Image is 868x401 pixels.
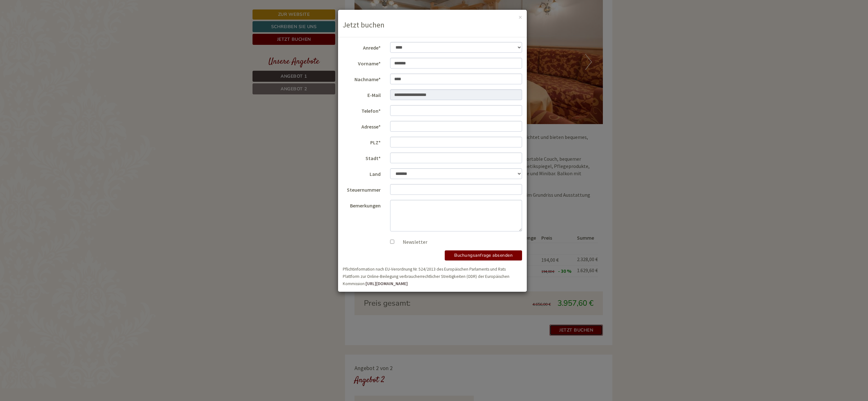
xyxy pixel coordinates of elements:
small: Pflichtinformation nach EU-Verordnung Nr. 524/2013 des Europäischen Parlaments und Rats Plattform... [343,266,509,286]
button: Senden [211,166,249,177]
a: [URL][DOMAIN_NAME] [366,281,408,286]
label: Nachname* [338,74,385,83]
label: Stadt* [338,153,385,162]
div: Dienstag [110,5,140,15]
label: Telefon* [338,105,385,115]
label: Bemerkungen [338,200,385,209]
div: Guten Tag, wie können wir Ihnen helfen? [5,17,100,36]
label: Adresse* [338,121,385,130]
button: Buchungsanfrage absenden [445,250,522,260]
label: E-Mail [338,89,385,99]
label: Land [338,168,385,178]
div: [GEOGRAPHIC_DATA] [9,18,97,23]
label: Newsletter [396,238,427,246]
small: 14:26 [9,31,97,35]
label: Steuernummer [338,184,385,194]
label: Anrede* [338,42,385,51]
h3: Jetzt buchen [343,21,522,29]
button: × [519,14,522,21]
label: Vorname* [338,58,385,67]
